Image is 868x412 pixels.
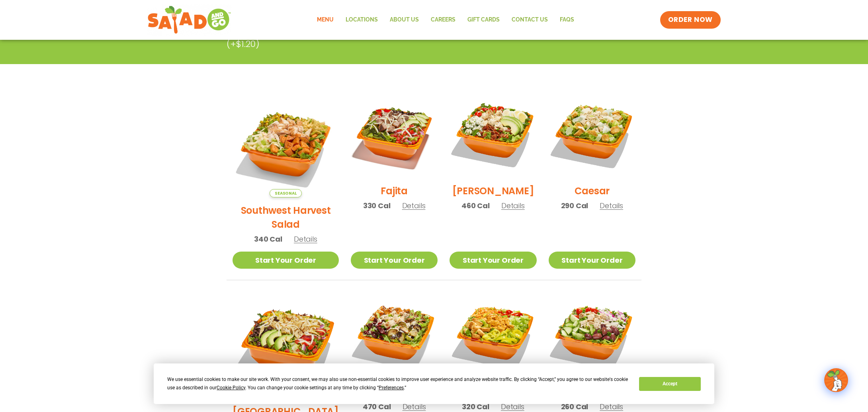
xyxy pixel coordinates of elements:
[450,91,536,178] img: Product photo for Cobb Salad
[351,252,438,269] a: Start Your Order
[340,11,384,29] a: Locations
[167,375,629,392] div: We use essential cookies to make our site work. With your consent, we may also use non-essential ...
[501,201,525,211] span: Details
[425,11,461,29] a: Careers
[294,234,317,244] span: Details
[825,369,847,391] img: wpChatIcon
[501,402,524,412] span: Details
[450,252,536,269] a: Start Your Order
[351,91,438,178] img: Product photo for Fajita Salad
[452,184,534,198] h2: [PERSON_NAME]
[217,385,245,391] span: Cookie Policy
[549,252,635,269] a: Start Your Order
[461,200,490,211] span: 460 Cal
[270,189,302,197] span: Seasonal
[363,401,391,412] span: 470 Cal
[506,11,554,29] a: Contact Us
[254,234,282,244] span: 340 Cal
[668,15,713,25] span: ORDER NOW
[575,184,610,198] h2: Caesar
[660,11,721,29] a: ORDER NOW
[381,184,408,198] h2: Fajita
[554,11,580,29] a: FAQs
[561,200,588,211] span: 290 Cal
[384,11,425,29] a: About Us
[233,292,339,398] img: Product photo for BBQ Ranch Salad
[233,91,339,197] img: Product photo for Southwest Harvest Salad
[147,4,231,36] img: new-SAG-logo-768×292
[154,363,714,404] div: Cookie Consent Prompt
[403,402,426,412] span: Details
[461,11,506,29] a: GIFT CARDS
[311,11,340,29] a: Menu
[600,201,623,211] span: Details
[600,402,623,412] span: Details
[561,401,588,412] span: 260 Cal
[363,200,391,211] span: 330 Cal
[351,292,438,379] img: Product photo for Roasted Autumn Salad
[462,401,489,412] span: 320 Cal
[549,91,635,178] img: Product photo for Caesar Salad
[639,377,700,391] button: Accept
[549,292,635,379] img: Product photo for Greek Salad
[379,385,404,391] span: Preferences
[402,201,426,211] span: Details
[450,292,536,379] img: Product photo for Buffalo Chicken Salad
[233,203,339,231] h2: Southwest Harvest Salad
[233,252,339,269] a: Start Your Order
[311,11,580,29] nav: Menu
